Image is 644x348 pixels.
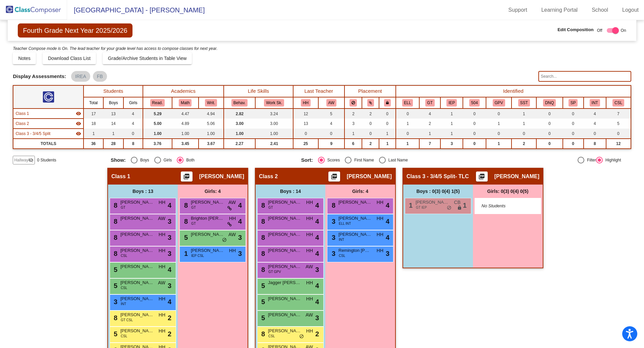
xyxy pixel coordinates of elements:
[318,97,344,109] th: Amber Weber
[512,129,536,139] td: 0
[191,199,224,206] span: [PERSON_NAME]
[103,97,124,109] th: Boys
[326,99,336,107] button: AW
[330,202,335,209] span: 8
[158,215,165,222] span: AW
[306,247,313,254] span: HH
[301,99,311,107] button: HH
[377,199,383,206] span: HH
[377,215,383,222] span: HH
[231,99,248,107] button: Behav.
[306,215,313,222] span: HH
[238,232,242,242] span: 3
[120,247,154,254] span: [PERSON_NAME]
[482,203,524,209] span: No Students
[168,281,171,291] span: 3
[13,139,84,149] td: TOTALS
[584,129,606,139] td: 0
[112,282,117,289] span: 5
[328,171,340,182] button: Print Students Details
[379,139,395,149] td: 1
[463,119,486,129] td: 0
[143,139,172,149] td: 3.76
[584,157,596,163] div: Filter
[315,281,319,291] span: 4
[338,247,372,254] span: Remington [PERSON_NAME]
[407,202,413,209] span: 1
[224,119,255,129] td: 3.00
[362,97,379,109] th: Keep with students
[84,139,103,149] td: 36
[315,216,319,226] span: 4
[229,247,236,254] span: HH
[396,129,419,139] td: 0
[584,119,606,129] td: 4
[228,231,236,238] span: AW
[486,139,512,149] td: 1
[84,85,143,97] th: Students
[306,263,313,270] span: AW
[557,26,594,33] span: Edit Composition
[315,200,319,210] span: 4
[199,109,224,119] td: 4.94
[362,129,379,139] td: 0
[586,5,613,15] a: School
[260,266,265,273] span: 8
[536,119,563,129] td: 0
[191,215,224,222] span: Brighton [PERSON_NAME]
[536,109,563,119] td: 0
[76,131,81,136] mat-icon: visibility
[37,157,56,163] span: 0 Students
[191,231,224,238] span: [PERSON_NAME]
[584,139,606,149] td: 8
[84,97,103,109] th: Total
[563,129,584,139] td: 0
[123,109,143,119] td: 4
[159,263,165,270] span: HH
[108,185,178,198] div: Boys : 13
[318,109,344,119] td: 5
[536,129,563,139] td: 0
[338,231,372,238] span: [PERSON_NAME]
[76,121,81,126] mat-icon: visibility
[344,119,362,129] td: 3
[205,99,217,107] button: Writ.
[182,218,188,225] span: 8
[268,231,302,238] span: [PERSON_NAME]
[268,205,273,210] span: GT
[362,109,379,119] td: 2
[606,139,631,149] td: 12
[416,199,449,206] span: [PERSON_NAME]
[379,129,395,139] td: 1
[121,205,125,210] span: GT
[293,97,318,109] th: Heather Harvey
[43,52,96,64] button: Download Class List
[14,157,28,163] span: Hallway
[120,231,154,238] span: [PERSON_NAME]
[402,99,413,107] button: ELL
[168,200,171,210] span: 4
[440,109,463,119] td: 1
[344,85,396,97] th: Placement
[123,119,143,129] td: 4
[425,99,435,107] button: GT
[71,71,90,82] mat-chip: IREA
[13,52,36,64] button: Notes
[111,173,130,180] span: Class 1
[150,99,165,107] button: Read.
[255,119,293,129] td: 3.00
[103,109,124,119] td: 13
[229,215,236,222] span: HH
[386,200,389,210] span: 4
[419,139,440,149] td: 7
[103,52,192,64] button: Grade/Archive Students in Table View
[159,247,165,254] span: HH
[238,200,242,210] span: 4
[344,109,362,119] td: 2
[260,234,265,241] span: 8
[352,157,374,163] div: First Name
[191,205,196,210] span: GT
[473,185,543,198] div: Girls: 0(3) 0(4) 0(5)
[486,97,512,109] th: Good Parent Volunteer
[377,247,383,254] span: HH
